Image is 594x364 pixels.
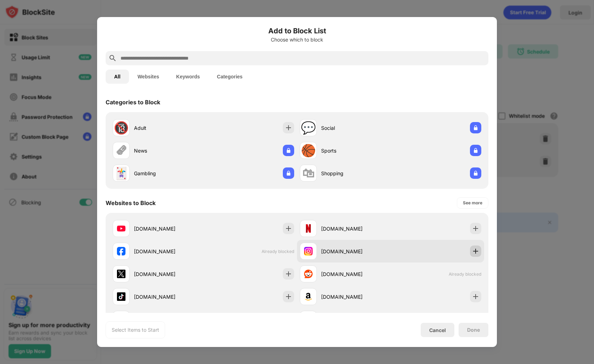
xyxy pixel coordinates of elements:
div: [DOMAIN_NAME] [134,225,203,232]
div: Adult [134,124,203,132]
div: [DOMAIN_NAME] [134,270,203,278]
div: Choose which to block [106,37,488,43]
img: favicons [117,247,125,255]
div: [DOMAIN_NAME] [321,248,391,255]
img: favicons [117,292,125,301]
div: Categories to Block [106,99,160,106]
img: favicons [304,224,313,233]
div: [DOMAIN_NAME] [321,225,391,232]
div: Social [321,124,391,132]
div: 🗞 [115,143,127,158]
button: Websites [129,70,168,84]
img: favicons [304,292,313,301]
button: All [106,70,129,84]
div: News [134,147,203,154]
div: [DOMAIN_NAME] [321,293,391,300]
div: 💬 [301,121,316,135]
span: Already blocked [262,249,294,254]
div: Shopping [321,170,391,177]
div: Websites to Block [106,199,156,206]
div: [DOMAIN_NAME] [134,248,203,255]
img: favicons [304,270,313,278]
div: 🔞 [114,121,129,135]
div: Gambling [134,170,203,177]
div: See more [463,199,482,206]
button: Keywords [168,70,208,84]
div: Select Items to Start [112,326,159,333]
span: Already blocked [449,271,481,277]
div: 🃏 [114,166,129,181]
button: Categories [208,70,251,84]
img: favicons [304,247,313,255]
div: Sports [321,147,391,154]
div: [DOMAIN_NAME] [321,270,391,278]
div: Done [467,327,480,333]
img: favicons [117,270,125,278]
div: [DOMAIN_NAME] [134,293,203,300]
div: 🏀 [301,143,316,158]
img: favicons [117,224,125,233]
h6: Add to Block List [106,26,488,36]
div: 🛍 [302,166,314,181]
img: search.svg [108,54,117,62]
div: Cancel [429,327,446,333]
